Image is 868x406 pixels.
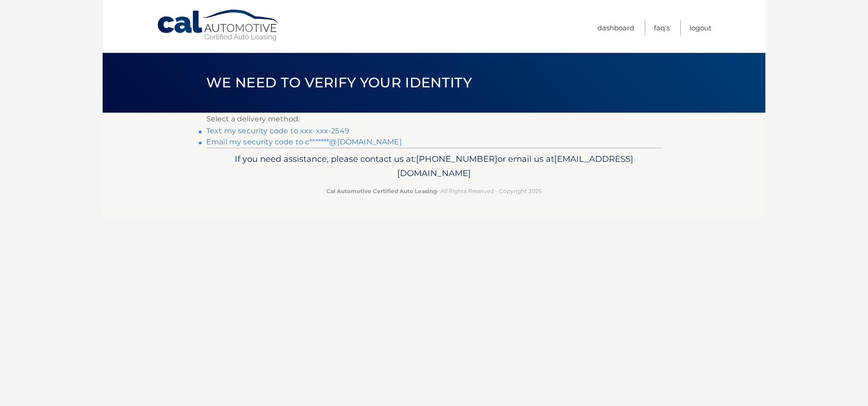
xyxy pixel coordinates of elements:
[206,137,402,146] a: Email my security code to c*******@[DOMAIN_NAME]
[206,113,662,126] p: Select a delivery method:
[206,126,349,135] a: Text my security code to xxx-xxx-2549
[212,152,656,181] p: If you need assistance, please contact us at: or email us at
[206,74,472,91] span: We need to verify your identity
[597,20,634,35] a: Dashboard
[654,20,670,35] a: FAQ's
[416,154,498,164] span: [PHONE_NUMBER]
[212,186,656,196] p: - All Rights Reserved - Copyright 2025
[689,20,712,35] a: Logout
[326,188,437,194] strong: Cal Automotive Certified Auto Leasing
[156,9,281,42] a: Cal Automotive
